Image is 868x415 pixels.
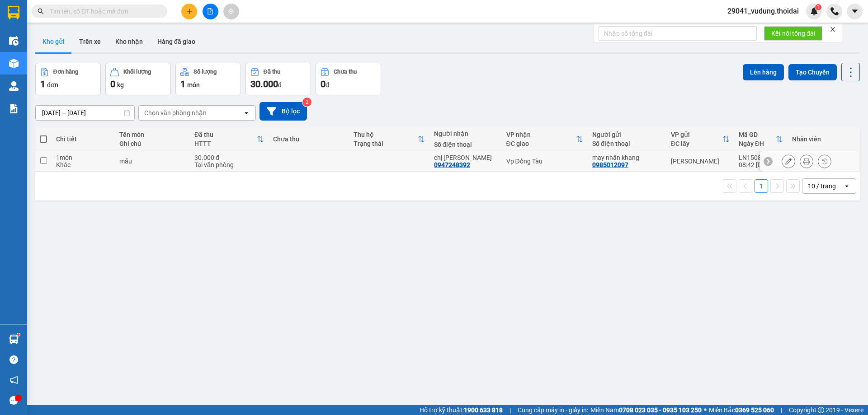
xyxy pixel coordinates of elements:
[354,140,418,147] div: Trạng thái
[50,6,156,16] input: Tìm tên, số ĐT hoặc mã đơn
[704,408,707,412] span: ⚪️
[666,127,734,151] th: Toggle SortBy
[851,7,859,15] span: caret-down
[349,127,429,151] th: Toggle SortBy
[17,333,20,336] sup: 1
[671,140,722,147] div: ĐC lấy
[743,64,784,80] button: Lên hàng
[782,154,795,168] div: Sửa đơn hàng
[810,7,818,15] img: icon-new-feature
[816,4,820,10] span: 1
[502,127,588,151] th: Toggle SortBy
[194,161,264,168] div: Tại văn phòng
[325,81,329,89] span: đ
[47,81,58,89] span: đơn
[592,140,662,147] div: Số điện thoại
[739,131,776,138] div: Mã GD
[119,131,185,138] div: Tên món
[186,8,193,14] span: plus
[843,182,850,190] svg: open
[434,161,470,168] div: 0947248392
[259,102,307,121] button: Bộ lọc
[194,131,257,138] div: Đã thu
[278,81,282,89] span: đ
[38,8,44,14] span: search
[273,135,344,143] div: Chưa thu
[771,28,815,38] span: Kết nối tổng đài
[506,131,576,138] div: VP nhận
[671,158,730,165] div: [PERSON_NAME]
[316,63,381,95] button: Chưa thu0đ
[8,6,19,19] img: logo-vxr
[808,182,836,191] div: 10 / trang
[245,63,311,95] button: Đã thu30.000đ
[788,64,837,80] button: Tạo Chuyến
[420,405,503,415] span: Hỗ trợ kỹ thuật:
[619,406,702,414] strong: 0708 023 035 - 0935 103 250
[72,31,108,52] button: Trên xe
[321,79,325,89] span: 0
[9,376,18,384] span: notification
[599,26,757,41] input: Nhập số tổng đài
[194,154,264,161] div: 30.000 đ
[818,407,824,413] span: copyright
[518,405,588,415] span: Cung cấp máy in - giấy in:
[709,405,774,415] span: Miền Bắc
[506,140,576,147] div: ĐC giao
[35,63,101,95] button: Đơn hàng1đơn
[464,406,503,414] strong: 1900 633 818
[755,179,768,193] button: 1
[180,79,185,89] span: 1
[56,154,110,161] div: 1 món
[735,406,774,414] strong: 0369 525 060
[53,69,78,75] div: Đơn hàng
[175,63,241,95] button: Số lượng1món
[194,140,257,147] div: HTTT
[56,161,110,168] div: Khác
[203,4,218,19] button: file-add
[739,161,783,168] div: 08:42 [DATE]
[734,127,788,151] th: Toggle SortBy
[506,158,583,165] div: Vp Đồng Tàu
[671,131,722,138] div: VP gửi
[9,59,19,68] img: warehouse-icon
[720,5,806,17] span: 29041_vudung.thoidai
[264,69,280,75] div: Đã thu
[119,140,185,147] div: Ghi chú
[739,140,776,147] div: Ngày ĐH
[592,131,662,138] div: Người gửi
[35,31,72,52] button: Kho gửi
[509,405,511,415] span: |
[187,81,200,89] span: món
[781,405,782,415] span: |
[302,98,311,107] sup: 2
[243,109,250,117] svg: open
[150,31,203,52] button: Hàng đã giao
[9,36,19,46] img: warehouse-icon
[354,131,418,138] div: Thu hộ
[105,63,171,95] button: Khối lượng0kg
[592,161,628,168] div: 0985012097
[193,69,217,75] div: Số lượng
[9,104,19,113] img: solution-icon
[590,405,702,415] span: Miền Nam
[9,355,18,364] span: question-circle
[830,26,836,33] span: close
[223,4,239,19] button: aim
[123,69,151,75] div: Khối lượng
[190,127,269,151] th: Toggle SortBy
[119,158,185,165] div: mẫu
[108,31,150,52] button: Kho nhận
[830,7,839,15] img: phone-icon
[739,154,783,161] div: LN1508250256
[117,81,124,89] span: kg
[434,141,497,148] div: Số điện thoại
[9,396,18,405] span: message
[9,335,19,344] img: warehouse-icon
[9,81,19,91] img: warehouse-icon
[847,4,863,19] button: caret-down
[434,130,497,137] div: Người nhận
[250,79,278,89] span: 30.000
[815,4,821,10] sup: 1
[110,79,115,89] span: 0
